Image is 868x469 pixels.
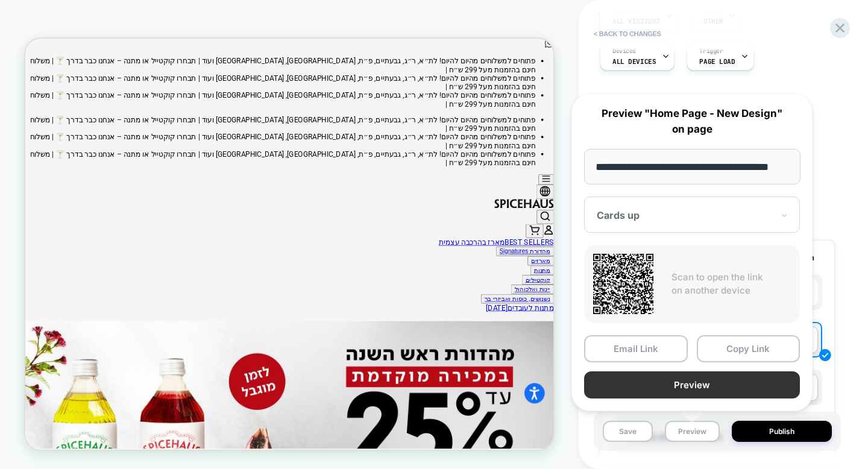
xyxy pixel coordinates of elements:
[608,341,705,353] button: נשנושים, כוסות ואביזרי בר
[697,335,800,362] button: Copy Link
[678,304,700,313] a: מתנות
[603,421,653,442] button: Save
[662,315,705,328] button: קוקטיילים
[667,317,700,326] a: קוקטיילים
[652,330,700,339] a: יינות ואלכוהול
[551,266,639,277] a: מארז בהרכבה עצמית
[612,47,636,55] span: Devices
[667,247,691,266] button: Cart
[675,292,700,301] a: מארזים
[632,279,700,288] a: מהדורת Signatures
[671,271,791,298] p: Scan to open the link on another device
[612,17,660,25] span: All Visitors
[614,353,643,365] a: [DATE]
[639,266,705,277] a: BEST SELLERS
[588,24,667,43] button: < Back to changes
[584,371,800,398] button: Preview
[612,342,700,351] a: נשנושים, כוסות ואביזרי בר
[732,421,832,442] button: Publish
[627,277,705,290] button: מהדורת Signatures
[673,303,705,315] button: מתנות
[699,57,735,66] span: Page Load
[584,335,688,362] button: Email Link
[699,47,723,55] span: Trigger
[684,181,705,195] button: Menu
[584,106,800,137] p: Preview "Home Page - New Design" on page
[647,328,705,341] button: יינות ואלכוהול
[643,353,705,365] a: מתנות לעובדים
[665,421,720,442] button: Preview
[670,290,705,303] button: מארזים
[612,57,656,66] span: ALL DEVICES
[819,349,831,361] img: edit
[703,17,723,25] span: OTHER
